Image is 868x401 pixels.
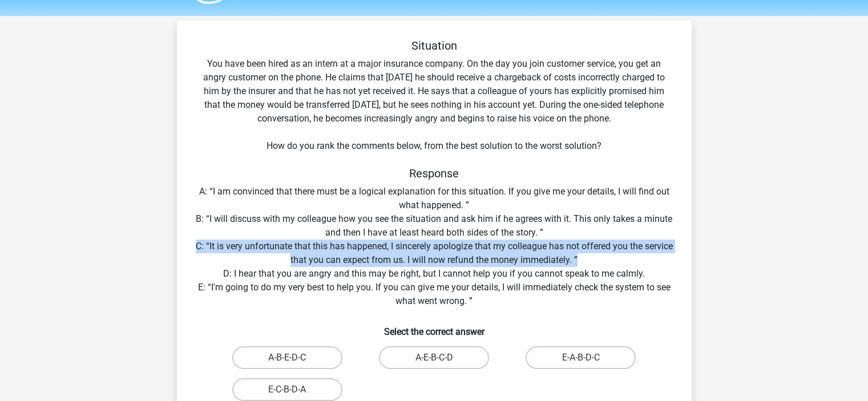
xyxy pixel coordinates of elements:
h5: Response [195,167,673,180]
h5: Situation [195,39,673,52]
h6: Select the correct answer [195,317,673,337]
label: A-B-E-D-C [232,346,342,369]
label: E-A-B-D-C [526,346,636,369]
label: E-C-B-D-A [232,378,342,401]
label: A-E-B-C-D [379,346,489,369]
